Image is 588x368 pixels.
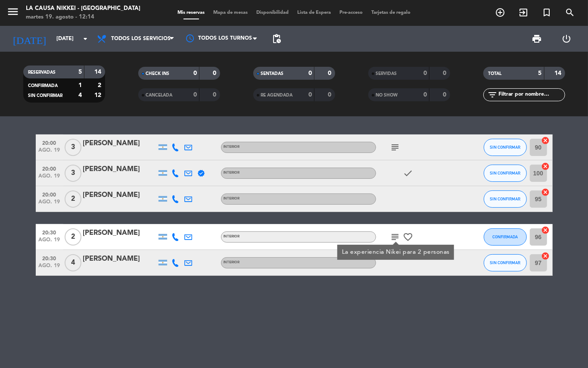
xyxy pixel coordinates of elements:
[541,136,550,145] i: cancel
[532,34,542,44] span: print
[271,34,282,44] span: pending_actions
[78,82,82,88] strong: 1
[83,138,156,149] div: [PERSON_NAME]
[80,34,90,44] i: arrow_drop_down
[252,10,293,15] span: Disponibilidad
[39,227,60,237] span: 20:30
[541,162,550,171] i: cancel
[367,10,415,15] span: Tarjetas de regalo
[39,137,60,147] span: 20:00
[94,92,103,98] strong: 12
[83,164,156,175] div: [PERSON_NAME]
[390,232,401,242] i: subject
[111,36,171,42] span: Todos los servicios
[490,196,520,201] span: SIN CONFIRMAR
[293,10,335,15] span: Lista de Espera
[26,13,140,22] div: martes 19. agosto - 12:14
[39,237,60,247] span: ago. 19
[484,139,527,156] button: SIN CONFIRMAR
[390,142,401,153] i: subject
[308,92,312,98] strong: 0
[39,173,60,183] span: ago. 19
[78,69,82,75] strong: 5
[541,226,550,234] i: cancel
[308,70,312,76] strong: 0
[261,72,284,76] span: SENTADAS
[484,190,527,208] button: SIN CONFIRMAR
[39,163,60,173] span: 20:00
[28,94,63,98] span: SIN CONFIRMAR
[98,82,103,88] strong: 2
[146,72,170,76] span: CHECK INS
[403,168,414,178] i: check
[39,253,60,263] span: 20:30
[83,228,156,239] div: [PERSON_NAME]
[224,261,240,264] span: INTERIOR
[6,5,19,18] i: menu
[403,232,414,242] i: favorite_border
[490,260,520,265] span: SIN CONFIRMAR
[492,234,518,239] span: CONFIRMADA
[423,92,427,98] strong: 0
[213,70,218,76] strong: 0
[39,189,60,199] span: 20:00
[39,263,60,273] span: ago. 19
[562,34,572,44] i: power_settings_new
[173,10,209,15] span: Mis reservas
[488,90,498,100] i: filter_list
[6,29,52,48] i: [DATE]
[490,171,520,175] span: SIN CONFIRMAR
[193,92,197,98] strong: 0
[6,5,19,21] button: menu
[83,190,156,201] div: [PERSON_NAME]
[224,171,240,175] span: INTERIOR
[490,145,520,150] span: SIN CONFIRMAR
[224,235,240,238] span: INTERIOR
[495,7,505,18] i: add_circle_outline
[552,26,582,52] div: LOG OUT
[94,69,103,75] strong: 14
[565,7,575,18] i: search
[443,70,448,76] strong: 0
[541,188,550,196] i: cancel
[65,228,81,246] span: 2
[443,92,448,98] strong: 0
[193,70,197,76] strong: 0
[541,252,550,260] i: cancel
[26,4,140,13] div: La Causa Nikkei - [GEOGRAPHIC_DATA]
[541,7,552,18] i: turned_in_not
[328,92,333,98] strong: 0
[488,72,502,76] span: TOTAL
[224,145,240,149] span: INTERIOR
[538,70,542,76] strong: 5
[65,254,81,271] span: 4
[518,7,529,18] i: exit_to_app
[376,72,397,76] span: SERVIDAS
[484,254,527,271] button: SIN CONFIRMAR
[28,84,58,88] span: CONFIRMADA
[213,92,218,98] strong: 0
[484,165,527,182] button: SIN CONFIRMAR
[342,248,449,257] div: La experiencia Nikei para 2 personas
[146,93,173,97] span: CANCELADA
[83,253,156,265] div: [PERSON_NAME]
[39,147,60,157] span: ago. 19
[209,10,252,15] span: Mapa de mesas
[376,93,398,97] span: NO SHOW
[198,169,205,177] i: verified
[335,10,367,15] span: Pre-acceso
[65,165,81,182] span: 3
[498,90,565,100] input: Filtrar por nombre...
[554,70,563,76] strong: 14
[28,70,56,75] span: RESERVADAS
[78,92,82,98] strong: 4
[261,93,293,97] span: RE AGENDADA
[328,70,333,76] strong: 0
[423,70,427,76] strong: 0
[65,139,81,156] span: 3
[484,228,527,246] button: CONFIRMADA
[65,190,81,208] span: 2
[224,197,240,200] span: INTERIOR
[39,199,60,209] span: ago. 19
